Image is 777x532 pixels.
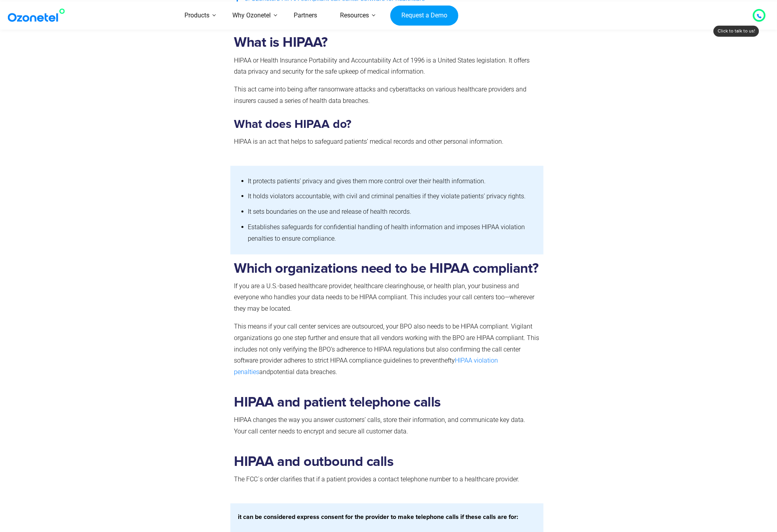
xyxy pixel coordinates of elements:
strong: HIPAA and patient telephone calls [234,395,441,409]
strong: What does HIPAA do? [234,118,352,130]
a: Products [173,2,221,30]
p: If you are a U.S.-based healthcare provider, healthcare clearinghouse, or health plan, your busin... [234,281,540,315]
strong: Which organizations need to be HIPAA compliant? [234,262,539,275]
a: Why Ozonetel [221,2,282,30]
p: The FCC´s order clarifies that if a patient provides a contact telephone number to a healthcare p... [234,474,540,485]
p: This means if your call center services are outsourced, your BPO also needs to be HIPAA compliant... [234,321,540,378]
li: It sets boundaries on the use and release of health records. [248,204,536,220]
p: HIPAA changes the way you answer customers’ calls, store their information, and communicate key d... [234,414,540,437]
li: It holds violators accountable, with civil and criminal penalties if they violate patients’ priva... [248,189,536,204]
strong: What is HIPAA? [234,36,328,49]
li: It protects patients’ privacy and gives them more control over their health information. [248,174,536,189]
li: Establishes safeguards for confidential handling of health information and imposes HIPAA violatio... [248,220,536,247]
a: Request a Demo [390,5,458,26]
strong: HIPAA and outbound calls [234,455,394,469]
p: HIPAA is an act that helps to safeguard patients’ medical records and other personal information. [234,136,540,148]
a: Partners [282,2,329,30]
strong: it can be considered express consent for the provider to make telephone calls if these calls are ... [238,514,519,520]
p: HIPAA or Health Insurance Portability and Accountability Act of 1996 is a United States legislati... [234,55,540,78]
a: Resources [329,2,380,30]
p: This act came into being after ransomware attacks and cyberattacks on various healthcare provider... [234,84,540,107]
